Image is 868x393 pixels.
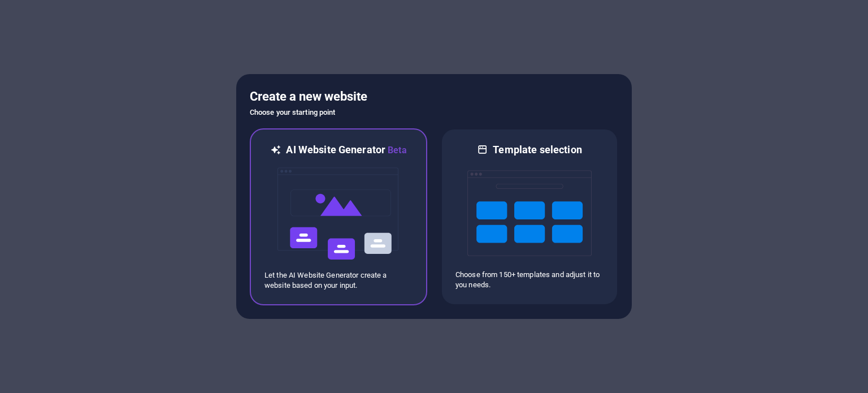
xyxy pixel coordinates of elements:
h6: AI Website Generator [286,143,406,157]
p: Choose from 150+ templates and adjust it to you needs. [455,270,604,290]
div: AI Website GeneratorBetaaiLet the AI Website Generator create a website based on your input. [250,128,427,305]
span: Beta [385,145,407,156]
div: Template selectionChoose from 150+ templates and adjust it to you needs. [441,128,618,305]
h6: Choose your starting point [250,106,618,119]
h5: Create a new website [250,88,618,106]
p: Let the AI Website Generator create a website based on your input. [264,270,413,291]
img: ai [276,157,401,270]
h6: Template selection [493,143,581,157]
